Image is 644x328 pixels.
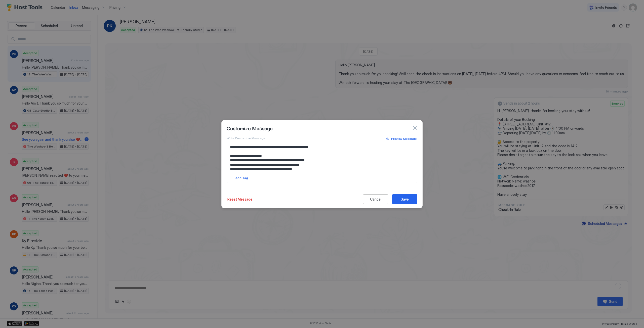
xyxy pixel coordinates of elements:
[401,197,409,202] div: Save
[230,175,249,181] button: Add Tag
[385,136,417,142] button: Preview Message
[227,194,253,204] button: Reset Message
[391,136,417,141] div: Preview Message
[227,136,265,140] span: Write Customize Message
[227,197,252,202] div: Reset Message
[235,176,248,180] div: Add Tag
[363,194,388,204] button: Cancel
[392,194,417,204] button: Save
[227,143,417,173] textarea: Input Field
[227,124,273,132] span: Customize Message
[370,197,381,202] div: Cancel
